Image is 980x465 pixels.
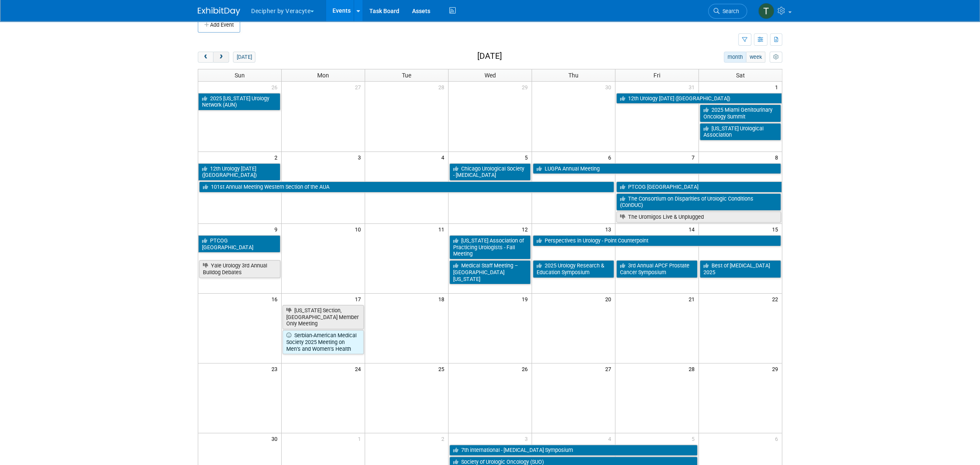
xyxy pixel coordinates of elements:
span: 10 [354,224,365,234]
a: 3rd Annual APCF Prostate Cancer Symposium [616,260,698,278]
i: Personalize Calendar [773,55,778,60]
span: 27 [604,363,615,374]
a: Chicago Urological Society - [MEDICAL_DATA] [449,163,531,181]
span: 2 [440,433,448,444]
span: 30 [271,433,281,444]
a: 12th Urology [DATE] ([GEOGRAPHIC_DATA]) [616,93,782,104]
img: Tony Alvarado [758,3,774,19]
a: PTCOG [GEOGRAPHIC_DATA] [616,182,782,193]
a: Perspectives in Urology - Point Counterpoint [533,235,781,246]
span: Wed [484,72,496,79]
span: 13 [604,224,615,234]
a: Search [708,4,747,19]
span: Mon [317,72,329,79]
a: LUGPA Annual Meeting [533,163,781,174]
span: Tue [402,72,411,79]
span: 29 [521,82,532,92]
span: 19 [521,294,532,304]
a: The Uromigos Live & Unplugged [616,212,781,223]
a: The Consortium on Disparities of Urologic Conditions (ConDUC) [616,193,781,211]
button: [DATE] [233,52,255,63]
span: 27 [354,82,365,92]
span: 26 [521,363,532,374]
a: Yale Urology 3rd Annual Bulldog Debates [199,260,280,278]
img: ExhibitDay [198,7,240,16]
a: 101st Annual Meeting Western Section of the AUA [199,182,614,193]
span: 30 [604,82,615,92]
span: 21 [688,294,698,304]
span: Search [720,8,739,14]
span: 20 [604,294,615,304]
span: 26 [271,82,281,92]
a: [US_STATE] Association of Practicing Urologists - Fall Meeting [449,235,531,259]
span: 1 [774,82,782,92]
span: 29 [771,363,782,374]
span: Sun [235,72,245,79]
span: 31 [688,82,698,92]
span: 4 [607,433,615,444]
span: 5 [691,433,698,444]
a: 12th Urology [DATE] ([GEOGRAPHIC_DATA]) [198,163,280,181]
a: Best of [MEDICAL_DATA] 2025 [700,260,781,278]
button: next [213,52,229,63]
span: 5 [524,152,532,162]
a: 2025 Urology Research & Education Symposium [533,260,614,278]
span: 7 [691,152,698,162]
span: 28 [437,82,448,92]
button: myCustomButton [770,52,782,63]
button: prev [198,52,213,63]
button: Add Event [198,17,240,33]
span: 25 [437,363,448,374]
span: 3 [357,152,365,162]
span: Sat [736,72,745,79]
span: 23 [271,363,281,374]
span: 14 [688,224,698,234]
a: PTCOG [GEOGRAPHIC_DATA] [198,235,280,253]
span: 17 [354,294,365,304]
a: 7th international - [MEDICAL_DATA] Symposium [449,445,698,456]
h2: [DATE] [477,52,502,61]
a: 2025 Miami Genitourinary Oncology Summit [700,105,781,122]
span: 1 [357,433,365,444]
span: 3 [524,433,532,444]
span: 6 [774,433,782,444]
a: Medical Staff Meeting – [GEOGRAPHIC_DATA][US_STATE] [449,260,531,284]
button: month [724,52,746,63]
span: 6 [607,152,615,162]
span: 11 [437,224,448,234]
span: 28 [688,363,698,374]
span: 4 [440,152,448,162]
span: 9 [274,224,281,234]
span: 16 [271,294,281,304]
span: 24 [354,363,365,374]
span: Fri [653,72,660,79]
button: week [746,52,765,63]
a: 2025 [US_STATE] Urology Network (AUN) [198,93,280,110]
span: 22 [771,294,782,304]
span: 12 [521,224,532,234]
a: Serbian-American Medical Society 2025 Meeting on Men’s and Women’s Health [282,330,364,354]
span: 8 [774,152,782,162]
span: Thu [568,72,579,79]
span: 15 [771,224,782,234]
span: 18 [437,294,448,304]
span: 2 [274,152,281,162]
a: [US_STATE] Section, [GEOGRAPHIC_DATA] Member Only Meeting [282,305,364,329]
a: [US_STATE] Urological Association [700,123,781,140]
